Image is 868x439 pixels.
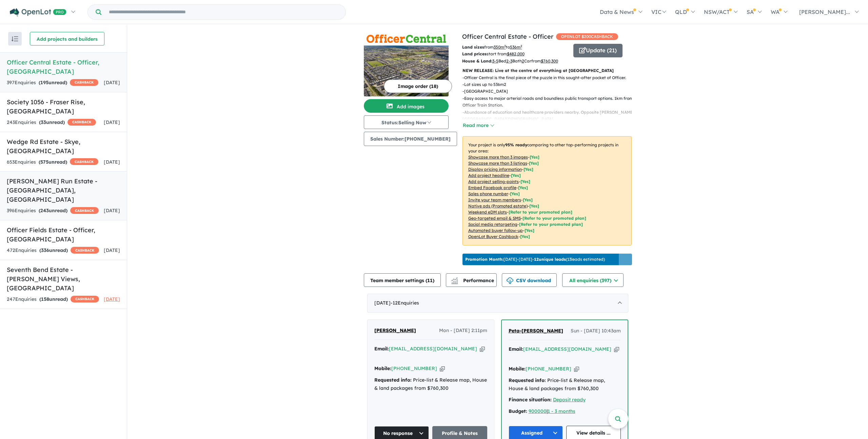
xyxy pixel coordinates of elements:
a: Deposit ready [553,397,586,403]
span: [Yes] [529,203,539,208]
u: $ 482,000 [507,51,525,56]
button: Copy [574,365,579,372]
span: OPENLOT $ 200 CASHBACK [556,33,618,40]
button: Sales Number:[PHONE_NUMBER] [364,132,457,146]
sup: 2 [504,44,506,48]
strong: Email: [374,346,389,352]
span: 11 [427,277,433,283]
b: Land sizes [462,44,484,50]
u: Weekend eDM slots [468,209,507,215]
span: [ Yes ] [518,185,528,190]
span: 195 [40,79,48,86]
div: [DATE] [367,294,628,313]
div: 243 Enquir ies [7,118,96,127]
span: [ Yes ] [529,161,539,166]
button: Update (21) [573,44,623,57]
span: CASHBACK [67,119,96,126]
span: 158 [41,296,49,302]
u: Showcase more than 3 images [468,154,528,160]
input: Try estate name, suburb, builder or developer [103,5,344,19]
a: 900000 [529,408,547,414]
strong: Mobile: [374,365,391,371]
u: 3-5 [492,58,498,63]
button: CSV download [502,273,557,287]
img: Officer Central Estate - Officer Logo [367,35,446,42]
u: Sales phone number [468,191,508,196]
h5: Wedge Rd Estate - Skye , [GEOGRAPHIC_DATA] [7,137,120,156]
button: Copy [440,365,445,372]
span: [Yes] [520,234,530,239]
strong: Requested info: [509,377,546,383]
u: Native ads (Promoted estate) [468,203,528,208]
a: Peta-[PERSON_NAME] [509,327,563,335]
u: OpenLot Buyer Cashback [468,234,518,239]
div: 472 Enquir ies [7,246,99,255]
span: to [506,44,522,50]
span: Performance [452,277,494,283]
u: Add project selling-points [468,179,519,184]
p: - Officer Central is the final piece of the puzzle in this sought-after pocket of Officer. [462,74,637,81]
div: 247 Enquir ies [7,295,99,304]
span: CASHBACK [71,296,99,303]
img: Officer Central Estate - Officer [364,45,449,96]
span: [DATE] [104,119,120,125]
span: [Refer to your promoted plan] [519,222,583,227]
p: - [GEOGRAPHIC_DATA] [462,88,637,95]
strong: ( unread) [39,159,67,165]
a: Officer Central Estate - Officer LogoOfficer Central Estate - Officer [364,32,449,96]
span: 33 [41,119,46,125]
u: 2 [522,58,524,63]
button: Add images [364,99,449,113]
div: 653 Enquir ies [7,158,98,166]
span: [Yes] [525,228,534,233]
u: 2-3 [506,58,512,63]
a: 1 - 3 months [548,408,575,414]
u: $ 760,300 [541,58,558,63]
p: NEW RELEASE: Live at the centre of everything at [GEOGRAPHIC_DATA] [462,67,632,74]
button: Status:Selling Now [364,115,449,129]
span: [ Yes ] [530,154,539,160]
u: 350 m [494,44,506,50]
span: Peta-[PERSON_NAME] [509,328,563,334]
span: [ Yes ] [511,173,521,178]
span: Sun - [DATE] 10:43am [571,327,621,335]
strong: Mobile: [509,366,526,372]
a: [EMAIL_ADDRESS][DOMAIN_NAME] [389,346,477,352]
button: All enquiries (397) [562,273,624,287]
span: [DATE] [104,159,120,165]
span: [ Yes ] [523,197,533,202]
div: 396 Enquir ies [7,207,99,215]
h5: Officer Fields Estate - Officer , [GEOGRAPHIC_DATA] [7,225,120,244]
img: line-chart.svg [451,277,457,281]
strong: ( unread) [39,296,68,302]
b: House & Land: [462,58,492,63]
a: Officer Central Estate - Officer [462,33,553,40]
h5: Seventh Bend Estate - [PERSON_NAME] Views , [GEOGRAPHIC_DATA] [7,265,120,293]
u: Geo-targeted email & SMS [468,216,521,221]
span: [ Yes ] [524,167,533,172]
span: CASHBACK [70,79,98,86]
strong: Finance situation: [509,397,552,403]
u: Automated buyer follow-up [468,228,523,233]
button: Copy [480,345,485,352]
span: CASHBACK [70,158,98,165]
img: Openlot PRO Logo White [10,8,66,17]
span: 243 [40,207,49,214]
strong: ( unread) [39,247,68,253]
button: Copy [614,346,619,353]
button: Image order (18) [384,79,452,93]
p: - Lot sizes up to 536m2 [462,81,637,88]
p: Bed Bath Car from [462,58,568,65]
p: start from [462,51,568,57]
a: [PERSON_NAME] [374,327,416,335]
u: Add project headline [468,173,509,178]
span: [PERSON_NAME]... [799,8,850,15]
strong: ( unread) [39,207,67,214]
img: download icon [507,277,513,284]
p: [DATE] - [DATE] - ( 13 leads estimated) [465,256,605,262]
u: Embed Facebook profile [468,185,516,190]
u: 536 m [510,44,522,50]
b: 95 % ready [505,142,527,147]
